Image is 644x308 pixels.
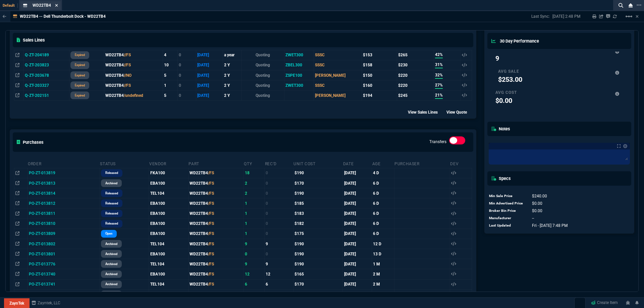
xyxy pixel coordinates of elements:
[343,178,372,188] td: [DATE]
[163,80,177,90] td: 1
[372,208,394,219] td: 6 D
[208,231,214,236] span: /FS
[243,93,283,99] p: Quoting
[105,282,117,287] p: archived
[394,159,450,168] th: Purchaser
[208,211,214,216] span: /FS
[372,178,394,188] td: 6 D
[29,262,55,266] span: PO-ZT-013776
[532,223,568,228] span: 1758916083835
[397,70,434,80] td: $220
[29,221,55,226] span: PO-ZT-013810
[124,83,131,88] span: //FS
[29,190,99,196] nx-fornida-value: PO-ZT-013814
[15,63,19,67] nx-icon: Open In Opposite Panel
[105,231,112,236] p: Open
[435,62,443,68] span: 31%
[104,70,163,80] td: WD22TB4
[489,192,526,200] td: Min Sale Price
[223,60,242,70] td: 2 Y
[498,75,522,83] span: 0
[343,188,372,198] td: [DATE]
[343,269,372,279] td: [DATE]
[188,279,244,289] td: WD22TB4
[223,70,242,80] td: 2 Y
[124,73,131,78] span: //NO
[29,231,99,237] nx-fornida-value: PO-ZT-013809
[208,252,214,256] span: /FS
[244,229,264,239] td: 1
[149,198,188,208] td: EBA100
[293,259,343,269] td: $190
[29,291,99,297] nx-fornida-value: PO-ZT-013692
[293,289,343,299] td: $176
[293,178,343,188] td: $170
[243,52,283,58] p: Quoting
[55,3,58,8] nx-icon: Close Tab
[15,191,19,196] nx-icon: Open In Opposite Panel
[372,159,394,168] th: Age
[188,249,244,259] td: WD22TB4
[28,159,100,168] th: Order
[208,181,214,186] span: /FS
[29,261,99,267] nx-fornida-value: PO-ZT-013776
[293,279,343,289] td: $170
[265,198,293,208] td: 0
[188,159,244,168] th: Part
[314,70,362,80] td: [PERSON_NAME]
[244,259,264,269] td: 9
[491,38,539,44] h5: 30 Day Performance
[243,82,283,88] p: Quoting
[15,231,19,236] nx-icon: Open In Opposite Panel
[29,242,55,246] span: PO-ZT-013802
[498,69,520,74] p: Avg Sale
[188,239,244,249] td: WD22TB4
[208,272,214,276] span: /FS
[284,50,314,60] td: ZWET300
[343,168,372,178] td: [DATE]
[105,251,117,257] p: archived
[29,211,55,216] span: PO-ZT-013811
[314,80,362,90] td: SSSC
[244,178,264,188] td: 2
[293,219,343,229] td: $182
[397,60,434,70] td: $230
[100,159,149,168] th: Status
[626,1,635,9] nx-icon: Close Workbench
[104,60,163,70] td: WD22TB4
[244,239,264,249] td: 9
[149,188,188,198] td: TEL104
[104,50,163,60] td: WD22TB4
[314,60,362,70] td: SSSC
[265,249,293,259] td: 0
[29,241,99,247] nx-fornida-value: PO-ZT-013802
[223,90,242,101] td: 2 Y
[532,194,547,198] span: 240
[24,80,69,90] td: Q-ZT-203327
[149,239,188,249] td: TEL104
[284,70,314,80] td: ZSPE100
[244,198,264,208] td: 1
[29,251,99,257] nx-fornida-value: PO-ZT-013801
[372,249,394,259] td: 13 D
[265,229,293,239] td: 0
[343,219,372,229] td: [DATE]
[284,60,314,70] td: ZBEL300
[196,90,223,101] td: [DATE]
[15,181,19,186] nx-icon: Open In Opposite Panel
[3,3,18,8] span: Default
[265,159,293,168] th: Rec'd
[105,191,118,196] p: Released
[343,198,372,208] td: [DATE]
[588,298,621,308] a: Create Item
[552,14,580,19] p: [DATE] 2:48 PM
[265,208,293,219] td: 0
[284,80,314,90] td: ZWET300
[223,80,242,90] td: 2 Y
[29,252,55,256] span: PO-ZT-013801
[495,90,517,95] p: Avg Cost
[188,188,244,198] td: WD22TB4
[196,80,223,90] td: [DATE]
[372,188,394,198] td: 6 D
[15,171,19,175] nx-icon: Open In Opposite Panel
